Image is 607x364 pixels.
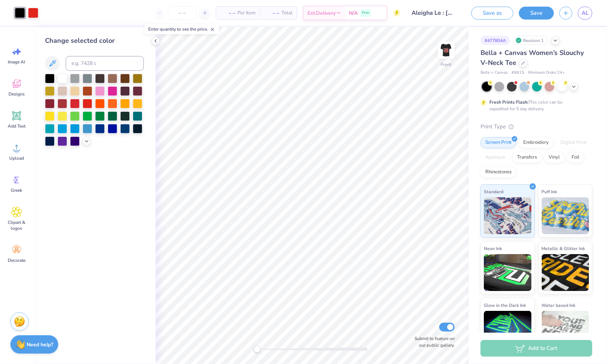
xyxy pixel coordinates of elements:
[489,99,580,112] div: This color can be expedited for 5 day delivery.
[542,301,576,309] span: Water based Ink
[8,257,25,263] span: Decorate
[410,335,455,349] label: Submit to feature on our public gallery.
[45,36,144,46] div: Change selected color
[528,70,565,76] span: Minimum Order: 24 +
[8,91,25,97] span: Designs
[66,56,144,71] input: e.g. 7428 c
[362,10,369,15] span: Free
[484,245,502,252] span: Neon Ink
[484,188,503,195] span: Standard
[168,6,197,20] input: – –
[484,254,531,291] img: Neon Ink
[481,167,516,178] div: Rhinestones
[308,9,336,17] span: Est. Delivery
[514,36,548,45] div: Revision 1
[8,59,25,65] span: Image AI
[542,245,585,252] span: Metallic & Glitter Ink
[542,311,589,348] img: Water based Ink
[4,219,29,231] span: Clipart & logos
[11,187,22,193] span: Greek
[27,341,53,348] strong: Need help?
[544,152,565,163] div: Vinyl
[582,9,589,17] span: AL
[481,36,510,45] div: # 477804A
[512,152,542,163] div: Transfers
[556,137,592,148] div: Digital Print
[518,137,554,148] div: Embroidery
[567,152,584,163] div: Foil
[264,9,279,17] span: – –
[439,43,454,58] img: Front
[484,197,531,234] img: Standard
[511,70,524,76] span: # 8815
[484,311,531,348] img: Glow in the Dark Ink
[542,254,589,291] img: Metallic & Glitter Ink
[489,99,528,105] strong: Fresh Prints Flash:
[8,123,25,129] span: Add Text
[542,188,557,195] span: Puff Ink
[221,9,235,17] span: – –
[481,152,510,163] div: Applique
[253,346,261,353] div: Accessibility label
[471,7,513,20] button: Save as
[406,6,460,20] input: Untitled Design
[9,155,24,161] span: Upload
[481,122,592,131] div: Print Type
[481,48,584,67] span: Bella + Canvas Women’s Slouchy V-Neck Tee
[144,24,219,34] div: Enter quantity to see the price.
[441,61,452,68] div: Front
[237,9,256,17] span: Per Item
[349,9,358,17] span: N/A
[484,301,526,309] span: Glow in the Dark Ink
[281,9,292,17] span: Total
[578,7,592,20] a: AL
[481,137,516,148] div: Screen Print
[542,197,589,234] img: Puff Ink
[519,7,554,20] button: Save
[481,70,508,76] span: Bella + Canvas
